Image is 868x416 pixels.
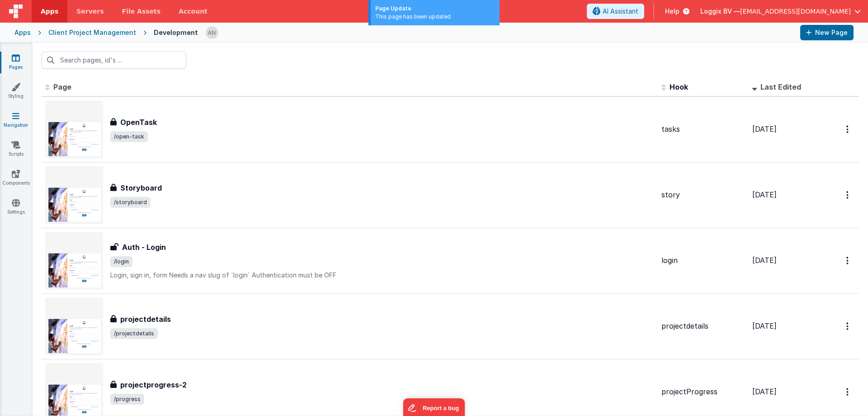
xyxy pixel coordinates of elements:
[841,383,855,401] button: Options
[122,7,161,16] span: File Assets
[110,394,144,405] span: /progress
[122,242,166,253] h3: Auth - Login
[110,256,132,267] span: /login
[752,190,777,199] span: [DATE]
[603,7,638,16] span: AI Assistant
[841,120,855,139] button: Options
[42,52,186,69] input: Search pages, id's ...
[661,190,745,200] div: story
[76,7,104,16] span: Servers
[375,13,495,21] div: This page has been updated
[661,124,745,134] div: tasks
[670,82,688,91] span: Hook
[14,28,31,37] div: Apps
[110,197,151,208] span: /storyboard
[841,251,855,270] button: Options
[661,255,745,266] div: login
[740,7,851,16] span: [EMAIL_ADDRESS][DOMAIN_NAME]
[120,117,157,128] h3: OpenTask
[53,82,71,91] span: Page
[120,314,171,325] h3: projectdetails
[587,4,644,19] button: AI Assistant
[120,379,187,390] h3: projectprogress-2
[375,5,495,13] div: Page Update
[661,387,745,397] div: projectProgress
[841,317,855,335] button: Options
[760,82,801,91] span: Last Edited
[110,328,158,339] span: /projectdetails
[41,7,58,16] span: Apps
[752,321,777,330] span: [DATE]
[700,7,740,16] span: Loggix BV —
[752,256,777,265] span: [DATE]
[752,124,777,134] span: [DATE]
[841,186,855,204] button: Options
[752,387,777,396] span: [DATE]
[661,321,745,331] div: projectdetails
[110,271,654,280] p: Login, sign in, form Needs a nav slug of `login` Authentication must be OFF
[665,7,679,16] span: Help
[700,7,861,16] button: Loggix BV — [EMAIL_ADDRESS][DOMAIN_NAME]
[110,131,148,142] span: /open-task
[120,182,162,193] h3: Storyboard
[206,26,218,39] img: f1d78738b441ccf0e1fcb79415a71bae
[800,25,854,40] button: New Page
[48,28,136,37] div: Client Project Management
[154,28,198,37] div: Development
